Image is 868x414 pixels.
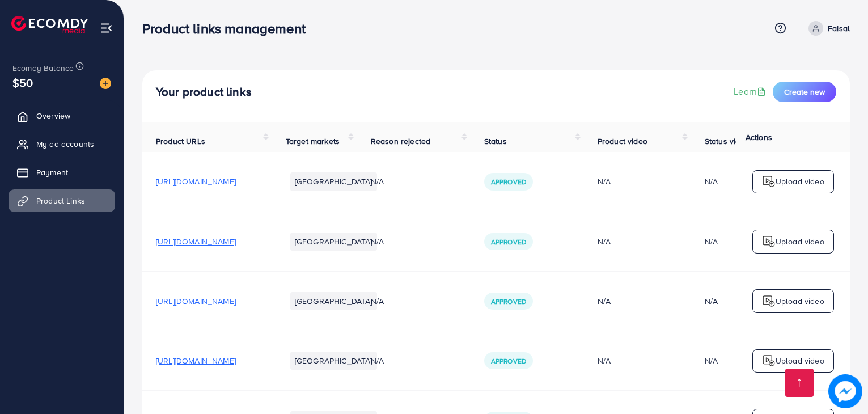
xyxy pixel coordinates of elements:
span: [URL][DOMAIN_NAME] [156,236,236,247]
div: N/A [705,355,718,366]
a: Faisal [804,21,850,36]
div: N/A [705,295,718,307]
span: Overview [36,110,70,121]
img: logo [762,354,776,367]
a: Learn [734,85,768,98]
span: Approved [491,356,526,366]
span: Status video [705,136,750,147]
span: Reason rejected [371,136,430,147]
img: image [100,78,111,89]
span: My ad accounts [36,138,94,150]
div: N/A [598,236,678,247]
a: Payment [9,161,115,184]
li: [GEOGRAPHIC_DATA] [290,292,377,310]
h4: Your product links [156,85,252,99]
li: [GEOGRAPHIC_DATA] [290,352,377,370]
a: My ad accounts [9,133,115,155]
a: Overview [9,104,115,127]
a: Product Links [9,189,115,212]
span: [URL][DOMAIN_NAME] [156,176,236,187]
p: Upload video [776,175,824,188]
span: Product Links [36,195,85,206]
li: [GEOGRAPHIC_DATA] [290,172,377,191]
span: Approved [491,177,526,187]
img: image [828,374,862,408]
li: [GEOGRAPHIC_DATA] [290,233,377,251]
span: N/A [371,295,384,307]
p: Upload video [776,294,824,308]
img: logo [762,175,776,188]
p: Upload video [776,354,824,367]
span: $50 [12,74,33,91]
div: N/A [598,176,678,187]
img: logo [11,16,88,33]
p: Upload video [776,235,824,248]
div: N/A [705,236,718,247]
img: logo [762,235,776,248]
span: Target markets [286,136,340,147]
span: [URL][DOMAIN_NAME] [156,295,236,307]
span: Product video [598,136,647,147]
div: N/A [705,176,718,187]
span: Approved [491,237,526,247]
span: Status [484,136,507,147]
span: N/A [371,355,384,366]
span: Payment [36,167,68,178]
h3: Product links management [142,20,315,37]
span: N/A [371,236,384,247]
span: [URL][DOMAIN_NAME] [156,355,236,366]
span: N/A [371,176,384,187]
span: Create new [784,86,825,98]
img: logo [762,294,776,308]
span: Product URLs [156,136,205,147]
p: Faisal [828,22,850,35]
span: Actions [746,132,772,143]
button: Create new [773,82,836,102]
span: Approved [491,297,526,306]
div: N/A [598,295,678,307]
div: N/A [598,355,678,366]
span: Ecomdy Balance [12,62,74,74]
img: menu [100,22,113,35]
